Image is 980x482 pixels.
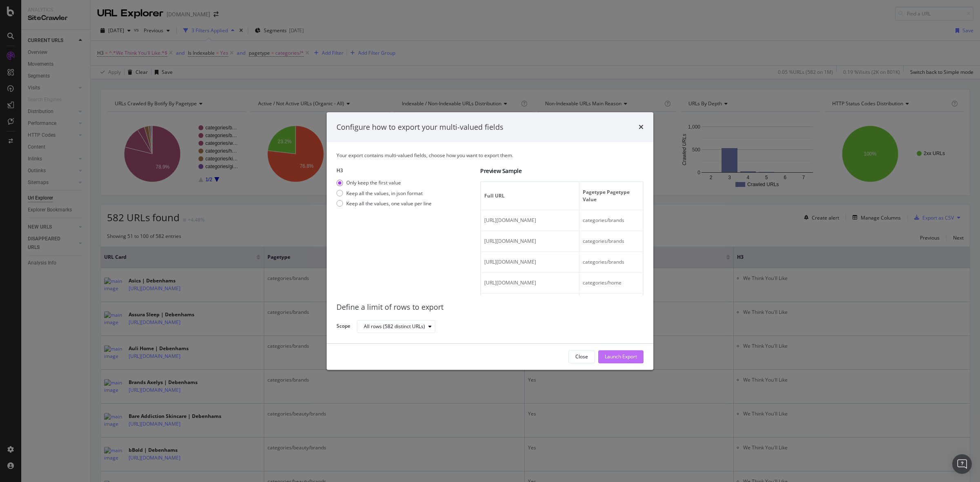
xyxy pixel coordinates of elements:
[484,280,536,287] span: https://www.debenhams.com/categories/home-improvement-diy-tools-power-tools-accessories
[575,353,588,360] div: Close
[583,189,639,204] span: pagetype Pagetype Value
[598,350,644,363] button: Launch Export
[346,190,423,197] div: Keep all the values, in json format
[327,112,653,370] div: modal
[568,350,595,363] button: Close
[484,238,536,245] span: https://www.debenhams.com/categories/brands-sweeek
[336,152,644,159] div: Your export contains multi-valued fields, choose how you want to export them.
[480,167,644,175] div: Preview Sample
[357,320,435,333] button: All rows (582 distinct URLs)
[579,252,645,273] td: categories/brands
[484,259,536,266] span: https://www.debenhams.com/categories/brands-azura-exchange
[346,200,432,207] div: Keep all the values, one value per line
[484,193,574,200] span: Full URL
[336,180,432,187] div: Only keep the first value
[579,211,645,231] td: categories/brands
[336,322,350,331] label: Scope
[484,217,536,224] span: https://www.debenhams.com/categories/brands-maze
[579,273,645,294] td: categories/home
[952,454,972,474] div: Open Intercom Messenger
[336,302,644,313] div: Define a limit of rows to export
[346,180,401,187] div: Only keep the first value
[639,122,644,133] div: times
[336,167,474,174] label: H3
[336,122,503,133] div: Configure how to export your multi-valued fields
[579,294,645,315] td: categories/home
[364,324,425,329] div: All rows (582 distinct URLs)
[579,231,645,252] td: categories/brands
[336,190,432,197] div: Keep all the values, in json format
[605,353,637,360] div: Launch Export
